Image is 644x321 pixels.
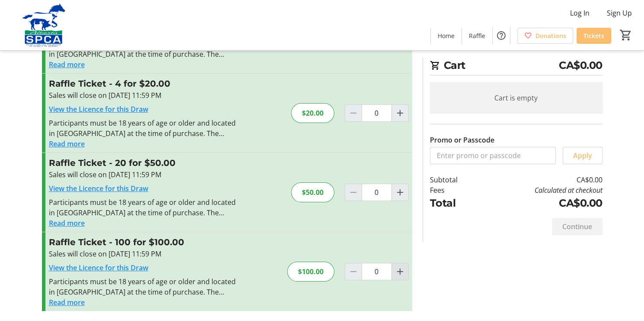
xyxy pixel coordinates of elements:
div: $100.00 [287,262,334,282]
span: Raffle [469,31,485,40]
h3: Raffle Ticket - 4 for $20.00 [49,77,238,90]
td: CA$0.00 [480,195,602,211]
h3: Raffle Ticket - 20 for $50.00 [49,156,238,169]
span: Donations [535,31,566,40]
button: Increment by one [392,263,408,280]
div: $50.00 [291,182,334,202]
span: Tickets [583,31,604,40]
div: Sales will close on [DATE] 11:59 PM [49,90,238,101]
h3: Raffle Ticket - 100 for $100.00 [49,236,238,249]
a: Raffle [462,28,492,44]
input: Raffle Ticket Quantity [362,263,392,280]
button: Increment by one [392,105,408,121]
a: Donations [517,28,573,44]
button: Read more [49,139,85,149]
button: Cart [618,27,634,43]
button: Read more [49,59,85,70]
input: Raffle Ticket Quantity [362,104,392,122]
div: Sales will close on [DATE] 11:59 PM [49,249,238,259]
button: Sign Up [600,6,639,20]
td: Calculated at checkout [480,185,602,195]
input: Enter promo or passcode [430,147,556,164]
label: Promo or Passcode [430,135,494,145]
a: View the Licence for this Draw [49,104,148,114]
div: Participants must be 18 years of age or older and located in [GEOGRAPHIC_DATA] at the time of pur... [49,118,238,139]
button: Log In [563,6,596,20]
a: View the Licence for this Draw [49,184,148,193]
div: Participants must be 18 years of age or older and located in [GEOGRAPHIC_DATA] at the time of pur... [49,276,238,297]
a: Home [431,28,461,44]
td: Total [430,195,480,211]
button: Read more [49,297,85,308]
input: Raffle Ticket Quantity [362,184,392,201]
span: Home [438,31,455,40]
td: Fees [430,185,480,195]
div: Participants must be 18 years of age or older and located in [GEOGRAPHIC_DATA] at the time of pur... [49,197,238,218]
button: Increment by one [392,184,408,201]
button: Read more [49,218,85,228]
span: CA$0.00 [559,58,602,73]
button: Help [493,27,510,44]
a: View the Licence for this Draw [49,263,148,272]
div: Sales will close on [DATE] 11:59 PM [49,169,238,180]
td: CA$0.00 [480,175,602,185]
td: Subtotal [430,175,480,185]
img: Alberta SPCA's Logo [5,3,82,47]
div: Cart is empty [430,82,602,113]
div: $20.00 [291,103,334,123]
a: Tickets [577,28,611,44]
button: Apply [563,147,602,164]
h2: Cart [430,58,602,75]
span: Log In [570,8,590,18]
span: Sign Up [607,8,632,18]
span: Apply [573,150,592,161]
